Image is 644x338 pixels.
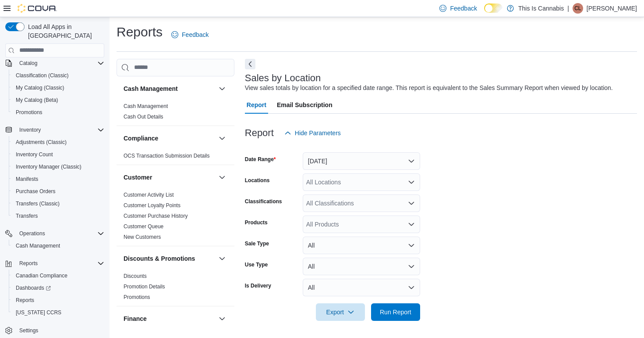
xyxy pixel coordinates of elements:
img: Cova [18,4,57,13]
button: Catalog [16,58,41,68]
span: Settings [16,325,104,336]
a: Discounts [124,273,147,279]
a: Customer Loyalty Points [124,202,180,209]
button: Adjustments (Classic) [9,136,108,148]
span: Run Report [380,308,411,316]
h3: Customer [124,173,152,182]
a: [US_STATE] CCRS [12,307,65,318]
span: Purchase Orders [12,186,104,197]
span: Inventory Manager (Classic) [12,162,104,172]
button: Inventory Manager (Classic) [9,161,108,173]
button: Export [316,303,365,321]
span: My Catalog (Beta) [16,97,58,104]
span: [US_STATE] CCRS [16,309,61,316]
button: Inventory [16,125,44,135]
button: Purchase Orders [9,185,108,198]
span: Inventory Manager (Classic) [16,163,81,170]
span: Inventory Count [12,149,104,160]
div: View sales totals by location for a specified date range. This report is equivalent to the Sales ... [245,83,613,93]
a: Promotion Details [124,284,165,290]
input: Dark Mode [484,4,502,13]
label: Use Type [245,261,268,268]
button: All [303,279,420,296]
label: Date Range [245,156,276,163]
span: Classification (Classic) [12,70,104,81]
span: My Catalog (Beta) [12,95,104,105]
span: Report [247,96,266,114]
a: Promotions [12,107,46,118]
span: CL [574,3,581,14]
span: Cash Management [12,241,104,251]
button: Settings [2,324,108,337]
span: Reports [19,260,38,267]
a: New Customers [124,234,161,240]
button: Cash Management [9,240,108,252]
a: Reports [12,295,38,306]
a: Adjustments (Classic) [12,137,70,147]
button: [US_STATE] CCRS [9,306,108,319]
span: Reports [12,295,104,306]
button: Inventory Count [9,148,108,161]
span: Feedback [182,30,209,39]
button: Open list of options [408,200,415,207]
a: Classification (Classic) [12,70,72,81]
p: [PERSON_NAME] [587,3,637,14]
button: Customer [124,173,215,182]
a: Promotions [124,294,150,300]
span: Canadian Compliance [16,272,67,279]
span: Inventory Count [16,151,53,158]
h3: Finance [124,314,147,323]
a: Canadian Compliance [12,270,71,281]
label: Is Delivery [245,282,271,289]
button: Promotions [9,106,108,119]
div: Customer [117,190,234,246]
span: Catalog [19,60,37,67]
button: Classification (Classic) [9,69,108,82]
a: Cash Out Details [124,114,163,120]
a: My Catalog (Beta) [12,95,62,105]
a: Purchase Orders [12,186,59,197]
div: Cash Management [117,101,234,126]
span: Catalog [16,58,104,68]
button: Compliance [217,133,227,144]
button: Finance [124,314,215,323]
button: All [303,237,420,254]
button: Cash Management [217,83,227,94]
button: Reports [2,257,108,270]
h3: Report [245,128,274,138]
div: Compliance [117,151,234,165]
a: Dashboards [9,282,108,294]
a: Cash Management [124,103,168,109]
button: Operations [2,227,108,240]
button: My Catalog (Classic) [9,82,108,94]
span: Adjustments (Classic) [12,137,104,147]
p: This Is Cannabis [518,3,564,14]
span: Promotions [12,107,104,118]
button: Open list of options [408,179,415,186]
button: Open list of options [408,221,415,228]
a: Dashboards [12,283,54,293]
span: Transfers (Classic) [16,200,60,207]
div: Cody Les [573,3,583,14]
label: Locations [245,177,270,184]
span: Operations [16,228,104,239]
a: Transfers [12,211,41,221]
span: Email Subscription [277,96,333,114]
div: Discounts & Promotions [117,271,234,306]
a: My Catalog (Classic) [12,83,68,93]
a: OCS Transaction Submission Details [124,153,210,159]
a: Customer Activity List [124,192,174,198]
label: Products [245,219,268,226]
button: Transfers (Classic) [9,198,108,210]
button: Hide Parameters [281,124,344,142]
span: Transfers [16,212,38,219]
span: Export [321,303,360,321]
span: Dashboards [12,283,104,293]
span: Promotions [16,109,42,116]
span: Canadian Compliance [12,270,104,281]
span: Inventory [16,125,104,135]
span: Load All Apps in [GEOGRAPHIC_DATA] [25,22,104,40]
button: Inventory [2,124,108,136]
h3: Compliance [124,134,158,143]
span: Manifests [16,176,38,183]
